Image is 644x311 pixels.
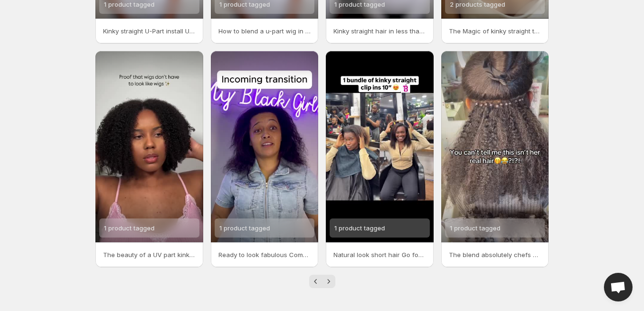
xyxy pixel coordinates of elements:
[604,273,633,301] div: Open chat
[334,224,385,232] span: 1 product tagged
[322,275,335,288] button: Next
[219,224,270,232] span: 1 product tagged
[219,0,270,8] span: 1 product tagged
[103,26,196,36] p: Kinky straight U-Part install U-part wigs are easier to use than you think Does this convince you...
[449,250,541,259] p: The blend absolutely chefs kiss
[218,250,311,259] p: Ready to look fabulous Comment BOOK and well send you a link to fix an appointment UK Black Owned...
[104,0,155,8] span: 1 product tagged
[309,275,322,288] button: Previous
[450,224,500,232] span: 1 product tagged
[450,0,505,8] span: 2 products tagged
[449,26,541,36] p: The Magic of kinky straight toallmyblackgirls Discover more at toallmyblackgirls
[218,26,311,36] p: How to blend a u-part wig in under a minute These wigs are beginner friendly Discover more at TOA...
[334,0,385,8] span: 1 product tagged
[104,224,155,232] span: 1 product tagged
[333,26,426,36] p: Kinky straight hair in less than a minute Yes please Doesnt our model look gorgeous in our Kinky ...
[333,250,426,259] p: Natural look short hair Go for 1 bundle toallmyblackgirls
[103,250,196,259] p: The beauty of a UV part kinky curls wig We Are To All My Black Girls a brand Dedicated to [DEMOGR...
[309,275,335,288] nav: Pagination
